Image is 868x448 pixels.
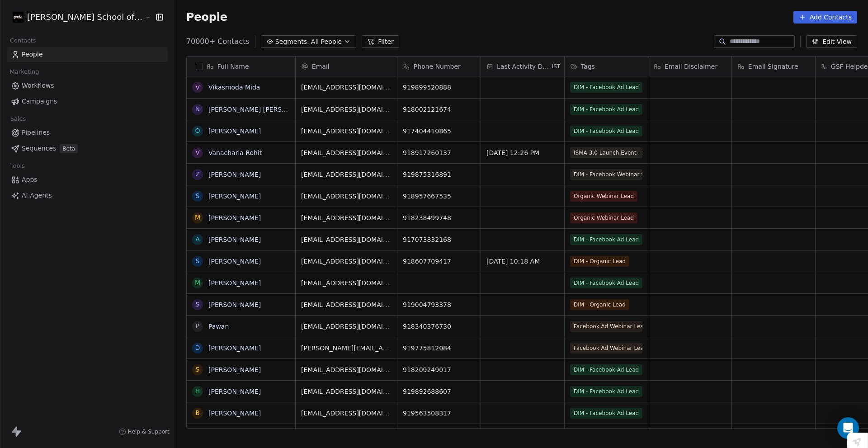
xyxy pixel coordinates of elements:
a: [PERSON_NAME] [208,171,261,178]
div: S [195,256,199,266]
div: Z [195,170,200,179]
a: People [7,47,168,62]
a: Vanacharla Rohit [208,149,262,156]
span: [EMAIL_ADDRESS][DOMAIN_NAME] [301,365,392,374]
div: Email Disclaimer [648,57,731,76]
span: 917404410865 [403,127,475,136]
div: V [195,148,200,157]
span: [EMAIL_ADDRESS][DOMAIN_NAME] [301,300,392,309]
span: DIM - Facebook Ad Lead [570,364,642,375]
span: Email Signature [748,62,798,71]
span: 918002121674 [403,105,475,114]
span: [EMAIL_ADDRESS][DOMAIN_NAME] [301,105,392,114]
span: Beta [60,144,78,153]
span: DIM - Facebook Ad Lead [570,278,642,288]
div: D [195,343,200,353]
span: DIM - Facebook Ad Lead [570,126,642,137]
div: P [196,321,199,331]
img: Zeeshan%20Neck%20Print%20Dark.png [13,12,24,23]
a: AI Agents [7,188,168,203]
a: [PERSON_NAME] [208,344,261,352]
span: 918209249017 [403,365,475,374]
div: O [195,126,200,136]
span: Workflows [22,81,54,90]
button: Filter [362,35,399,48]
span: Email [312,62,330,71]
span: Facebook Ad Webinar Lead [570,343,642,354]
span: [EMAIL_ADDRESS][DOMAIN_NAME] [301,170,392,179]
span: 919563508317 [403,409,475,418]
div: N [195,104,200,114]
span: All People [311,37,342,47]
a: Pawan [208,323,229,330]
span: DIM - Organic Lead [570,299,629,310]
span: DIM - Facebook Webinar Signup Time [570,169,642,180]
a: [PERSON_NAME] [208,127,261,135]
span: Campaigns [22,97,57,106]
span: Sequences [22,144,56,153]
span: [EMAIL_ADDRESS][DOMAIN_NAME] [301,387,392,396]
span: 919775812084 [403,344,475,353]
a: SequencesBeta [7,141,168,156]
span: [EMAIL_ADDRESS][DOMAIN_NAME] [301,235,392,244]
span: Pipelines [22,128,50,137]
span: Sales [6,112,30,126]
span: IST [552,63,561,70]
span: [EMAIL_ADDRESS][DOMAIN_NAME] [301,83,392,92]
span: [EMAIL_ADDRESS][DOMAIN_NAME] [301,192,392,201]
span: DIM - Organic Lead [570,256,629,267]
span: 918607709417 [403,257,475,266]
div: S [195,365,199,374]
span: Apps [22,175,38,184]
span: DIM - Facebook Ad Lead [570,386,642,397]
span: [EMAIL_ADDRESS][DOMAIN_NAME] [301,278,392,288]
button: Add Contacts [793,11,857,24]
span: DIM - Facebook Ad Lead [570,234,642,245]
span: 918238499748 [403,213,475,222]
div: s [195,300,199,309]
button: [PERSON_NAME] School of Finance LLP [11,9,139,25]
span: [EMAIL_ADDRESS][DOMAIN_NAME] [301,213,392,222]
a: [PERSON_NAME] [208,214,261,222]
span: Contacts [6,34,40,47]
span: Email Disclaimer [665,62,717,71]
a: Workflows [7,78,168,93]
span: Tags [581,62,595,71]
a: [PERSON_NAME] [208,279,261,287]
span: Last Activity Date [497,62,550,71]
span: 919899520888 [403,83,475,92]
div: S [195,191,199,201]
button: Edit View [806,35,857,48]
span: Phone Number [414,62,461,71]
span: ISMA 3.0 Launch Event - Signup [570,147,642,158]
a: Apps [7,172,168,187]
span: DIM - Facebook Ad Lead [570,82,642,93]
a: Help & Support [119,428,170,435]
span: [DATE] 10:18 AM [486,257,559,266]
a: [PERSON_NAME] [208,236,261,243]
span: 919892688607 [403,387,475,396]
span: 917073832168 [403,235,475,244]
span: Tools [6,159,28,173]
div: Last Activity DateIST [481,57,564,76]
span: [EMAIL_ADDRESS][DOMAIN_NAME] [301,409,392,418]
div: Phone Number [397,57,481,76]
span: [EMAIL_ADDRESS][DOMAIN_NAME] [301,127,392,136]
span: Full Name [217,62,249,71]
span: Organic Webinar Lead [570,212,637,223]
span: Facebook Ad Webinar Lead [570,321,642,332]
a: [PERSON_NAME] [208,388,261,395]
div: M [195,213,200,222]
div: Tags [565,57,648,76]
a: [PERSON_NAME] [PERSON_NAME] [208,106,316,113]
a: Vikasmoda Mida [208,84,260,91]
span: Organic Webinar Lead [570,191,637,202]
span: [PERSON_NAME] School of Finance LLP [27,11,143,23]
a: [PERSON_NAME] [208,301,261,308]
span: DIM - Facebook Ad Lead [570,408,642,419]
span: 918957667535 [403,192,475,201]
span: [EMAIL_ADDRESS][DOMAIN_NAME] [301,322,392,331]
span: Marketing [6,65,43,79]
span: People [22,50,43,59]
span: 70000+ Contacts [186,36,250,47]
